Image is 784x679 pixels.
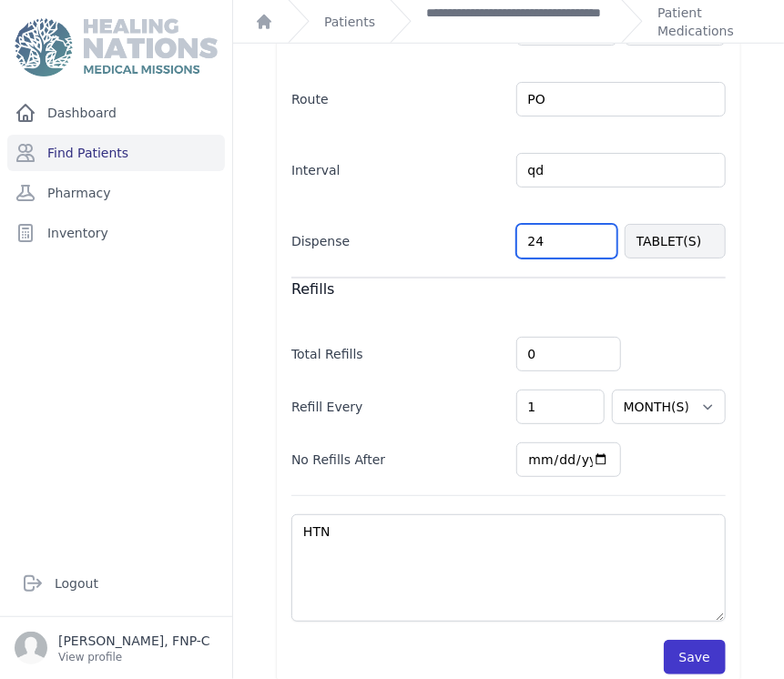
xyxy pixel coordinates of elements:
[291,338,502,363] label: Total Refills
[58,650,210,664] p: View profile
[291,390,502,416] label: Refill Every
[7,135,225,171] a: Find Patients
[15,18,217,76] img: Medical Missions EMR
[291,83,502,108] label: Route
[291,443,502,469] label: No Refills After
[291,154,502,179] label: Interval
[15,565,218,602] a: Logout
[324,13,375,31] a: Patients
[664,640,726,674] button: Save
[291,278,726,300] div: Refills
[58,632,210,650] p: [PERSON_NAME], FNP-C
[7,215,225,251] a: Inventory
[657,4,762,40] a: Patient Medications
[15,632,218,664] a: [PERSON_NAME], FNP-C View profile
[7,95,225,131] a: Dashboard
[291,514,726,622] textarea: HTN
[291,225,502,250] label: Dispense
[7,175,225,211] a: Pharmacy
